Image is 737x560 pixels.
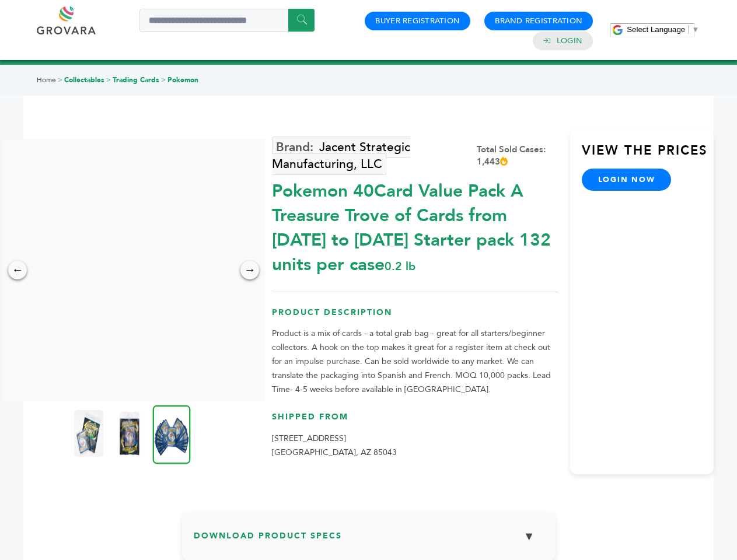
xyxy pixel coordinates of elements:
[167,75,198,85] a: Pokemon
[272,307,558,327] h3: Product Description
[37,75,56,85] a: Home
[272,411,558,432] h3: Shipped From
[688,25,689,34] span: ​
[691,25,699,34] span: ▼
[627,25,699,34] a: Select Language​
[113,75,159,85] a: Trading Cards
[557,36,582,46] a: Login
[582,169,672,191] a: login now
[515,524,544,549] button: ▼
[240,261,259,279] div: →
[106,75,111,85] span: >
[582,142,714,169] h3: View the Prices
[161,75,166,85] span: >
[627,25,685,34] span: Select Language
[58,75,62,85] span: >
[272,136,410,175] a: Jacent Strategic Manufacturing, LLC
[272,327,558,397] p: Product is a mix of cards - a total grab bag - great for all starters/beginner collectors. A hook...
[139,9,315,32] input: Search a product or brand...
[8,261,27,279] div: ←
[272,173,558,277] div: Pokemon 40Card Value Pack A Treasure Trove of Cards from [DATE] to [DATE] Starter pack 132 units ...
[153,405,191,464] img: Pokemon 40-Card Value Pack – A Treasure Trove of Cards from 1996 to 2024 - Starter pack! 132 unit...
[495,16,582,26] a: Brand Registration
[272,432,558,460] p: [STREET_ADDRESS] [GEOGRAPHIC_DATA], AZ 85043
[385,258,415,274] span: 0.2 lb
[74,410,103,457] img: Pokemon 40-Card Value Pack – A Treasure Trove of Cards from 1996 to 2024 - Starter pack! 132 unit...
[115,410,144,457] img: Pokemon 40-Card Value Pack – A Treasure Trove of Cards from 1996 to 2024 - Starter pack! 132 unit...
[64,75,104,85] a: Collectables
[375,16,460,26] a: Buyer Registration
[194,524,544,558] h3: Download Product Specs
[477,143,558,168] div: Total Sold Cases: 1,443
